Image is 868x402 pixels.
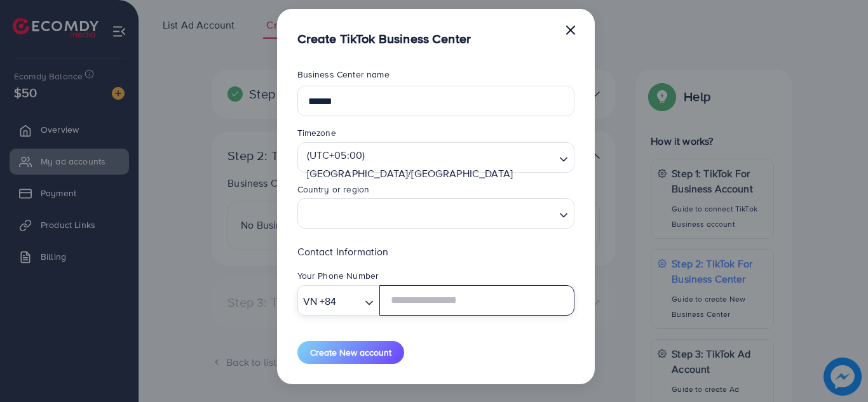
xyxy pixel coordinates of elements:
[297,183,370,196] label: Country or region
[297,244,574,259] p: Contact Information
[320,292,336,311] span: +84
[297,285,381,316] div: Search for option
[310,346,391,359] span: Create New account
[297,341,404,364] button: Create New account
[297,142,574,173] div: Search for option
[297,68,574,86] legend: Business Center name
[340,291,360,311] input: Search for option
[297,126,336,139] label: Timezone
[303,185,554,205] input: Search for option
[564,17,577,42] button: Close
[304,146,553,183] span: (UTC+05:00) [GEOGRAPHIC_DATA]/[GEOGRAPHIC_DATA]
[303,292,317,311] span: VN
[297,198,574,229] div: Search for option
[297,29,471,48] h5: Create TikTok Business Center
[311,202,554,225] input: Search for option
[297,269,379,282] label: Your Phone Number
